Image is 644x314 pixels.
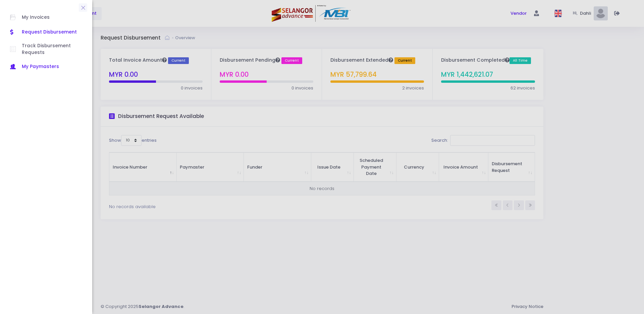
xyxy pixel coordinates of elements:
a: Track Disbursement Requests [3,40,89,59]
a: My Invoices [3,10,89,25]
span: Request Disbursement [22,28,82,37]
span: My Paymasters [22,62,82,71]
a: My Paymasters [3,59,89,74]
span: Track Disbursement Requests [22,43,82,56]
a: Request Disbursement [3,25,89,40]
span: My Invoices [22,13,82,22]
